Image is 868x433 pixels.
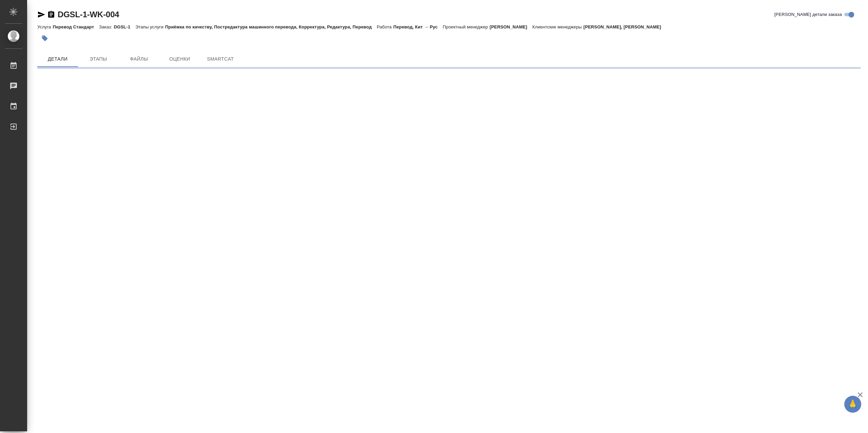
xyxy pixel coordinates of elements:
[82,55,115,63] span: Этапы
[41,55,74,63] span: Детали
[443,24,490,29] p: Проектный менеджер
[47,10,55,19] button: Скопировать ссылку
[532,24,584,29] p: Клиентские менеджеры
[123,55,155,63] span: Файлы
[393,24,443,29] p: Перевод, Кит → Рус
[163,55,196,63] span: Оценки
[99,24,114,29] p: Заказ:
[847,397,859,411] span: 🙏
[490,24,532,29] p: [PERSON_NAME]
[58,10,119,19] a: DGSL-1-WK-004
[53,24,99,29] p: Перевод Стандарт
[844,396,861,413] button: 🙏
[37,24,53,29] p: Услуга
[165,24,377,29] p: Приёмка по качеству, Постредактура машинного перевода, Корректура, Редактура, Перевод
[37,10,45,19] button: Скопировать ссылку для ЯМессенджера
[377,24,393,29] p: Работа
[204,55,237,63] span: SmartCat
[135,24,165,29] p: Этапы услуги
[114,24,136,29] p: DGSL-1
[774,11,842,18] span: [PERSON_NAME] детали заказа
[584,24,666,29] p: [PERSON_NAME], [PERSON_NAME]
[37,31,52,46] button: Добавить тэг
